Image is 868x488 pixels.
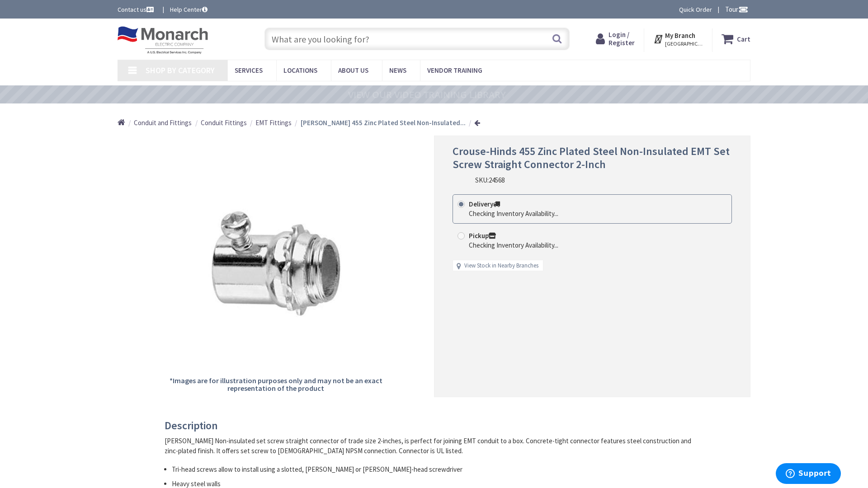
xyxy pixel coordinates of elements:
[146,65,215,75] span: Shop By Category
[722,31,750,47] a: Cart
[165,420,697,432] h3: Description
[469,200,500,208] strong: Delivery
[596,31,635,47] a: Login / Register
[665,40,703,47] span: [GEOGRAPHIC_DATA], [GEOGRAPHIC_DATA]
[427,66,482,75] span: Vendor Training
[775,463,841,486] iframe: Opens a widget where you can find more information
[609,30,635,47] span: Login / Register
[489,176,505,184] span: 24568
[679,5,712,14] a: Quick Order
[118,26,208,54] img: Monarch Electric Company
[134,118,192,127] span: Conduit and Fittings
[301,118,466,127] strong: [PERSON_NAME] 455 Zinc Plated Steel Non-Insulated...
[469,209,558,218] div: Checking Inventory Availability...
[118,5,156,14] a: Contact us
[464,262,538,270] a: View Stock in Nearby Branches
[665,31,695,40] strong: My Branch
[235,66,263,75] span: Services
[168,377,383,393] h5: *Images are for illustration purposes only and may not be an exact representation of the product
[469,240,558,250] div: Checking Inventory Availability...
[172,465,697,474] li: Tri-head screws allow to install using a slotted, [PERSON_NAME] or [PERSON_NAME]-head screwdriver
[469,231,496,240] strong: Pickup
[389,66,406,75] span: News
[255,118,292,127] a: EMT Fittings
[348,90,506,100] a: VIEW OUR VIDEO TRAINING LIBRARY
[264,28,570,50] input: What are you looking for?
[170,5,208,14] a: Help Center
[653,31,703,47] div: My Branch [GEOGRAPHIC_DATA], [GEOGRAPHIC_DATA]
[283,66,317,75] span: Locations
[338,66,368,75] span: About Us
[208,194,344,330] img: Crouse-Hinds 455 Zinc Plated Steel Non-Insulated EMT Set Screw Straight Connector 2-Inch
[134,118,192,127] a: Conduit and Fittings
[201,118,247,127] span: Conduit Fittings
[453,144,730,171] span: Crouse-Hinds 455 Zinc Plated Steel Non-Insulated EMT Set Screw Straight Connector 2-Inch
[725,5,748,14] span: Tour
[255,118,292,127] span: EMT Fittings
[475,175,505,185] div: SKU:
[165,436,697,455] div: [PERSON_NAME] Non-insulated set screw straight connector of trade size 2-inches, is perfect for j...
[737,31,750,47] strong: Cart
[201,118,247,127] a: Conduit Fittings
